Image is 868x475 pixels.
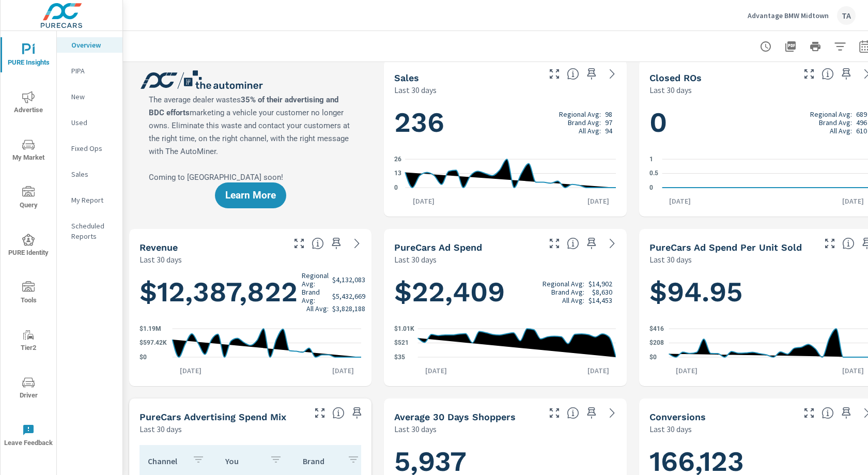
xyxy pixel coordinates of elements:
p: Last 30 days [394,84,437,96]
h1: 236 [394,105,616,140]
text: 0 [394,184,398,191]
h5: PureCars Advertising Spend Mix [139,411,286,422]
p: Regional Avg: [559,110,601,118]
div: New [57,89,122,104]
div: Used [57,115,122,130]
a: See more details in report [604,235,621,252]
p: You [225,456,261,466]
p: All Avg: [830,127,852,135]
text: $597.42K [139,340,167,347]
span: Save this to your personalized report [583,235,600,252]
p: [DATE] [418,365,454,376]
p: Last 30 days [649,84,692,96]
p: All Avg: [579,127,601,135]
span: Learn More [225,191,276,200]
span: A rolling 30 day total of daily Shoppers on the dealership website, averaged over the selected da... [567,407,579,419]
p: Last 30 days [649,423,692,435]
p: Brand [303,456,339,466]
button: Make Fullscreen [291,235,307,252]
div: Overview [57,37,122,53]
p: $8,630 [592,288,612,296]
span: Total sales revenue over the selected date range. [Source: This data is sourced from the dealer’s... [312,237,324,250]
p: $4,132,083 [332,275,365,284]
button: Make Fullscreen [822,235,838,252]
p: Last 30 days [139,253,182,266]
div: Scheduled Reports [57,218,122,244]
p: Advantage BMW Midtown [748,11,829,20]
p: 689 [856,110,867,118]
p: All Avg: [562,296,584,304]
p: Scheduled Reports [71,221,114,241]
p: Brand Avg: [819,118,852,127]
div: nav menu [1,31,56,459]
div: My Report [57,192,122,208]
p: Last 30 days [394,423,437,435]
span: Save this to your personalized report [583,405,600,421]
a: See more details in report [349,235,365,252]
div: TA [837,6,856,25]
p: Last 30 days [139,423,182,435]
text: $1.01K [394,325,414,332]
p: 94 [605,127,612,135]
h1: $12,387,822 [139,271,369,313]
span: This table looks at how you compare to the amount of budget you spend per channel as opposed to y... [332,407,345,419]
button: Make Fullscreen [546,235,563,252]
h5: Closed ROs [649,72,702,83]
span: The number of dealer-specified goals completed by a visitor. [Source: This data is provided by th... [822,407,834,419]
button: Make Fullscreen [546,66,563,82]
div: PIPA [57,63,122,79]
span: PURE Identity [4,234,53,259]
span: Save this to your personalized report [328,235,345,252]
span: Average cost of advertising per each vehicle sold at the dealer over the selected date range. The... [842,237,855,250]
text: 26 [394,156,401,163]
span: Save this to your personalized report [838,66,855,82]
text: $0 [649,354,657,361]
p: [DATE] [173,365,209,376]
text: 13 [394,170,401,177]
span: Driver [4,376,53,402]
h5: PureCars Ad Spend Per Unit Sold [649,242,802,253]
button: Make Fullscreen [312,405,328,421]
button: Make Fullscreen [801,405,817,421]
span: Number of vehicles sold by the dealership over the selected date range. [Source: This data is sou... [567,68,579,80]
p: 610 [856,127,867,135]
p: My Report [71,195,114,205]
p: PIPA [71,66,114,76]
text: 0 [649,184,653,191]
h5: Sales [394,72,419,83]
div: Fixed Ops [57,141,122,156]
p: All Avg: [306,304,329,313]
p: [DATE] [669,365,705,376]
p: Regional Avg: [302,271,329,288]
p: Regional Avg: [542,280,584,288]
h5: Revenue [139,242,178,253]
a: See more details in report [604,405,621,421]
span: My Market [4,139,53,164]
p: [DATE] [580,196,616,206]
p: Brand Avg: [302,288,329,304]
h1: $22,409 [394,274,616,310]
div: Sales [57,166,122,182]
button: Apply Filters [830,36,850,57]
p: $14,453 [588,296,612,304]
p: Used [71,117,114,128]
span: Save this to your personalized report [838,405,855,421]
button: Learn More [215,182,286,208]
span: Tools [4,281,53,307]
text: $35 [394,354,405,361]
p: [DATE] [325,365,361,376]
span: PURE Insights [4,43,53,69]
text: $208 [649,340,664,347]
p: 98 [605,110,612,118]
p: Last 30 days [649,253,692,266]
button: "Export Report to PDF" [780,36,801,57]
span: Number of Repair Orders Closed by the selected dealership group over the selected time range. [So... [822,68,834,80]
p: Brand Avg: [568,118,601,127]
h5: Conversions [649,411,706,422]
span: Tier2 [4,329,53,354]
p: Sales [71,169,114,179]
span: Save this to your personalized report [583,66,600,82]
button: Make Fullscreen [546,405,563,421]
span: Total cost of media for all PureCars channels for the selected dealership group over the selected... [567,237,579,250]
p: $3,828,188 [332,304,365,313]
